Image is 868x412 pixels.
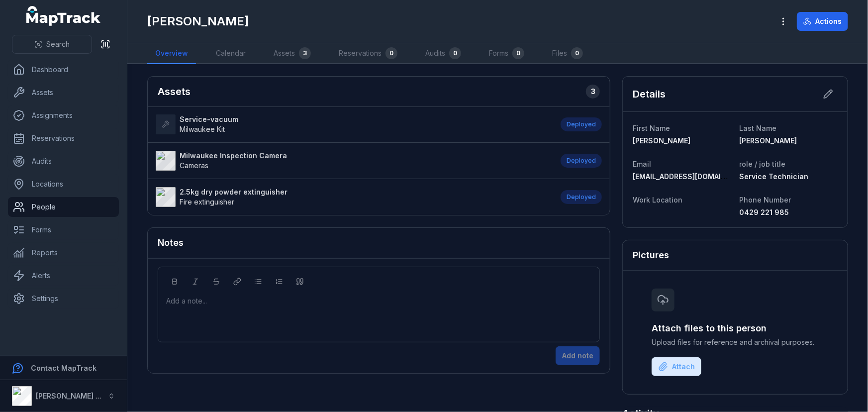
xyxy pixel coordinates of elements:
a: People [8,197,119,217]
div: Deployed [561,154,602,168]
span: Fire extinguisher [180,198,234,206]
button: Attach [652,357,701,376]
strong: Service-vacuum [180,114,238,124]
div: 0 [449,47,461,59]
strong: Contact MapTrack [31,364,96,372]
a: Reservations0 [331,43,405,64]
a: Settings [8,289,119,309]
span: Work Location [633,196,682,204]
a: Assignments [8,105,119,125]
div: Deployed [561,117,602,131]
div: 0 [571,47,583,59]
div: 0 [512,47,524,59]
span: Cameras [180,161,208,170]
span: First Name [633,124,670,132]
div: 3 [586,85,600,99]
a: 2.5kg dry powder extinguisherFire extinguisher [156,187,551,207]
a: Overview [147,43,196,64]
a: Forms [8,220,119,240]
span: Email [633,160,651,168]
a: Assets3 [266,43,319,64]
span: role / job title [739,160,785,168]
span: [PERSON_NAME] [739,136,797,145]
span: Upload files for reference and archival purposes. [652,337,819,347]
a: Calendar [208,43,254,64]
h2: Assets [158,85,191,99]
span: Phone Number [739,196,791,204]
strong: 2.5kg dry powder extinguisher [180,187,288,197]
a: Milwaukee Inspection CameraCameras [156,151,551,171]
a: Assets [8,83,119,103]
a: Audits [8,151,119,171]
a: Locations [8,174,119,194]
span: 0429 221 985 [739,208,789,216]
span: Milwaukee Kit [180,125,225,133]
span: Last Name [739,124,776,132]
strong: [PERSON_NAME] Air [36,392,105,400]
a: Alerts [8,266,119,286]
a: Forms0 [481,43,532,64]
h2: Details [633,87,666,101]
div: 0 [386,47,397,59]
div: Deployed [561,190,602,204]
a: MapTrack [26,6,101,26]
a: Audits0 [417,43,469,64]
h3: Attach files to this person [652,321,819,335]
h3: Notes [158,236,184,250]
a: Service-vacuumMilwaukee Kit [156,114,551,134]
a: Files0 [544,43,591,64]
span: Search [46,39,70,49]
a: Dashboard [8,60,119,80]
span: Service Technician [739,172,808,181]
div: 3 [299,47,311,59]
button: Search [12,35,92,54]
span: [PERSON_NAME] [633,136,690,145]
h1: [PERSON_NAME] [147,13,249,29]
strong: Milwaukee Inspection Camera [180,151,287,161]
h3: Pictures [633,248,669,262]
a: Reservations [8,128,119,148]
span: [EMAIL_ADDRESS][DOMAIN_NAME] [633,172,753,181]
button: Actions [797,12,848,31]
a: Reports [8,243,119,263]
